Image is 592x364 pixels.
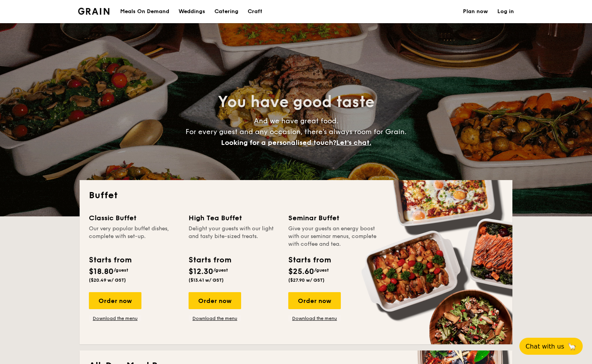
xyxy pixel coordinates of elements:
span: Chat with us [526,343,564,350]
span: $12.30 [189,267,213,276]
span: ($13.41 w/ GST) [189,277,224,283]
a: Download the menu [288,315,341,321]
div: Classic Buffet [89,213,179,223]
div: Starts from [89,254,131,266]
div: Order now [89,292,141,309]
span: ($20.49 w/ GST) [89,277,126,283]
div: Delight your guests with our light and tasty bite-sized treats. [189,225,279,248]
span: /guest [314,267,329,273]
a: Download the menu [189,315,241,321]
div: Starts from [189,254,231,266]
span: $25.60 [288,267,314,276]
div: Our very popular buffet dishes, complete with set-up. [89,225,179,248]
span: ($27.90 w/ GST) [288,277,325,283]
div: Give your guests an energy boost with our seminar menus, complete with coffee and tea. [288,225,379,248]
div: High Tea Buffet [189,213,279,223]
a: Download the menu [89,315,141,321]
div: Seminar Buffet [288,213,379,223]
div: Starts from [288,254,330,266]
div: Order now [189,292,241,309]
button: Chat with us🦙 [519,338,583,355]
a: Logotype [78,8,109,15]
div: Order now [288,292,341,309]
span: 🦙 [567,342,577,351]
span: /guest [213,267,228,273]
span: Let's chat. [336,138,371,147]
img: Grain [78,8,109,15]
h2: Buffet [89,189,503,202]
span: $18.80 [89,267,114,276]
span: /guest [114,267,128,273]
